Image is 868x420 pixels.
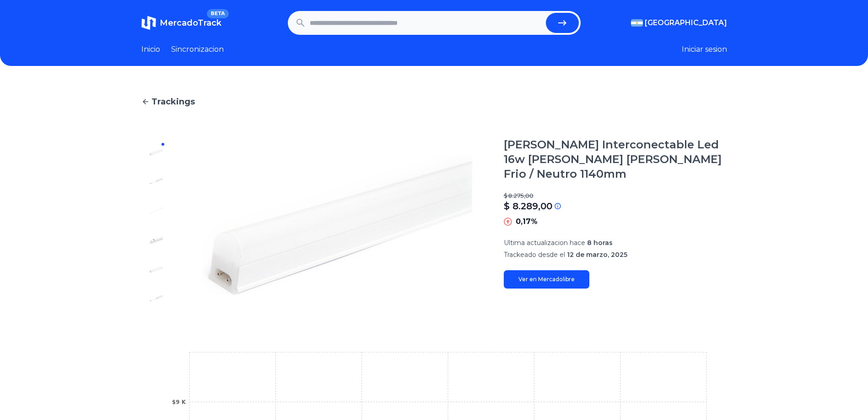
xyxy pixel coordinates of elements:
img: Liston Interconectable Led 16w Sica Blanco Frio / Neutro 1140mm [149,262,163,277]
button: [GEOGRAPHIC_DATA] [631,17,727,28]
h1: [PERSON_NAME] Interconectable Led 16w [PERSON_NAME] [PERSON_NAME] Frio / Neutro 1140mm [504,137,727,181]
tspan: $9 K [172,399,186,405]
img: Argentina [631,19,643,27]
img: MercadoTrack [141,16,156,30]
span: 8 horas [587,239,613,247]
span: Trackeado desde el [504,251,565,259]
span: BETA [207,9,228,18]
a: Trackings [141,95,727,108]
p: 0,17% [516,216,538,227]
p: $ 8.289,00 [504,200,552,213]
span: Ultima actualizacion hace [504,239,585,247]
a: Ver en Mercadolibre [504,270,589,289]
a: Sincronizacion [171,44,224,55]
span: Trackings [151,95,195,108]
span: [GEOGRAPHIC_DATA] [645,17,727,28]
a: MercadoTrackBETA [141,16,221,30]
img: Liston Interconectable Led 16w Sica Blanco Frio / Neutro 1140mm [149,233,163,247]
button: Iniciar sesion [682,44,727,55]
img: Liston Interconectable Led 16w Sica Blanco Frio / Neutro 1140mm [189,137,485,313]
span: 12 de marzo, 2025 [567,251,627,259]
img: Liston Interconectable Led 16w Sica Blanco Frio / Neutro 1140mm [149,291,163,306]
img: Liston Interconectable Led 16w Sica Blanco Frio / Neutro 1140mm [149,174,163,189]
p: $ 8.275,00 [504,192,727,200]
img: Liston Interconectable Led 16w Sica Blanco Frio / Neutro 1140mm [149,203,163,218]
a: Inicio [141,44,160,55]
img: Liston Interconectable Led 16w Sica Blanco Frio / Neutro 1140mm [149,145,163,159]
span: MercadoTrack [160,18,221,28]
